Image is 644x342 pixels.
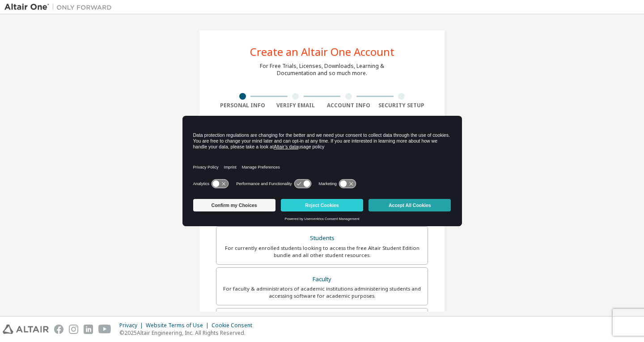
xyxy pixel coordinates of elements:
img: facebook.svg [54,325,64,334]
div: Security Setup [375,102,428,109]
p: © 2025 Altair Engineering, Inc. All Rights Reserved. [119,329,258,337]
div: For currently enrolled students looking to access the free Altair Student Edition bundle and all ... [222,245,422,259]
div: Faculty [222,273,422,286]
img: altair_logo.svg [3,325,49,334]
div: Account Info [322,102,375,109]
div: Privacy [119,322,146,329]
div: Students [222,232,422,245]
div: Cookie Consent [212,322,258,329]
div: Personal Info [216,102,269,109]
div: For faculty & administrators of academic institutions administering students and accessing softwa... [222,285,422,300]
img: linkedin.svg [84,325,93,334]
div: For Free Trials, Licenses, Downloads, Learning & Documentation and so much more. [260,63,384,77]
div: Verify Email [269,102,322,109]
img: instagram.svg [69,325,78,334]
img: Altair One [4,3,116,12]
div: Create an Altair One Account [250,46,394,57]
div: Website Terms of Use [146,322,212,329]
img: youtube.svg [98,325,111,334]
